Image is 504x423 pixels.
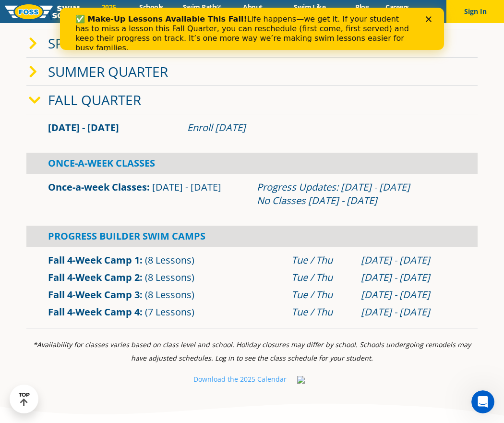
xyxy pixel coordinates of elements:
[377,2,417,12] a: Careers
[131,2,171,12] a: Schools
[291,254,351,267] div: Tue / Thu
[273,2,347,21] a: Swim Like [PERSON_NAME]
[361,288,456,302] div: [DATE] - [DATE]
[291,373,311,386] div: Open with pdfFiller
[26,226,478,247] div: Progress Builder Swim Camps
[48,181,147,193] a: Once-a-week Classes
[152,181,221,193] span: [DATE] - [DATE]
[19,392,30,407] div: TOP
[48,91,141,109] a: Fall Quarter
[361,271,456,284] div: [DATE] - [DATE]
[145,305,194,318] span: (7 Lessons)
[48,271,140,284] a: Fall 4-Week Camp 2
[48,34,158,52] a: Spring Quarter
[5,4,87,19] img: FOSS Swim School Logo
[361,305,456,319] div: [DATE] - [DATE]
[48,305,140,318] a: Fall 4-Week Camp 4
[291,271,351,284] div: Tue / Thu
[48,121,119,134] span: [DATE] - [DATE]
[145,288,194,301] span: (8 Lessons)
[193,375,234,384] small: Download th
[171,2,233,21] a: Swim Path® Program
[145,271,194,284] span: (8 Lessons)
[15,7,353,45] div: Life happens—we get it. If your student has to miss a lesson this Fall Quarter, you can reschedul...
[291,288,351,302] div: Tue / Thu
[347,2,377,12] a: Blog
[87,2,131,21] a: 2025 Calendar
[48,288,140,301] a: Fall 4-Week Camp 3
[297,376,305,384] img: icon-fill.png
[48,254,140,266] a: Fall 4-Week Camp 1
[234,375,287,384] small: e 2025 Calendar
[291,305,351,319] div: Tue / Thu
[60,8,444,50] iframe: Intercom live chat banner
[26,153,478,174] div: Once-A-Week Classes
[193,375,287,384] a: Download the 2025 Calendar
[361,254,456,267] div: [DATE] - [DATE]
[471,390,494,413] iframe: Intercom live chat
[33,340,471,363] i: *Availability for classes varies based on class level and school. Holiday closures may differ by ...
[187,121,456,134] div: Enroll [DATE]
[233,2,273,21] a: About FOSS
[366,9,375,14] div: Close
[48,62,168,81] a: Summer Quarter
[145,254,194,266] span: (8 Lessons)
[257,181,456,207] div: Progress Updates: [DATE] - [DATE] No Classes [DATE] - [DATE]
[15,7,187,16] b: ✅ Make-Up Lessons Available This Fall!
